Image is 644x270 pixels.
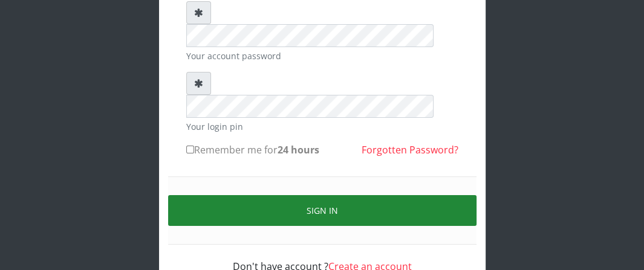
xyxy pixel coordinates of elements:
a: Forgotten Password? [362,143,458,156]
button: Sign in [168,195,476,226]
input: Remember me for24 hours [186,146,194,153]
small: Your account password [186,50,458,62]
b: 24 hours [278,143,319,156]
small: Your login pin [186,120,458,133]
label: Remember me for [186,143,319,157]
